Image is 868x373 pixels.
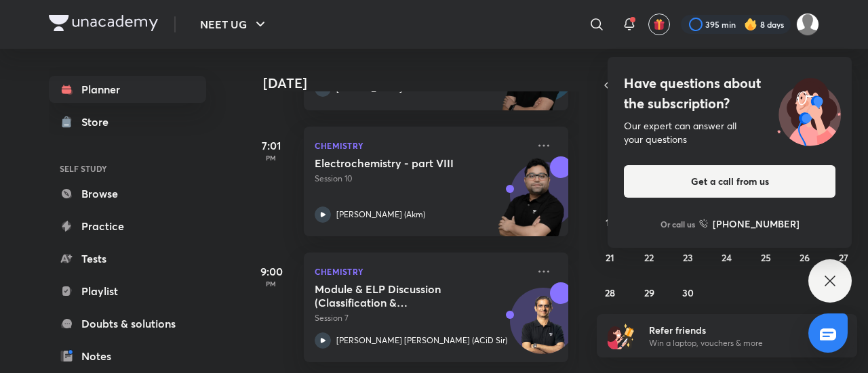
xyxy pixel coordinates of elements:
p: PM [244,154,298,162]
abbr: September 25, 2025 [761,251,771,264]
button: September 28, 2025 [599,282,621,303]
button: Get a call from us [624,165,835,198]
button: NEET UG [192,11,277,38]
a: Doubts & solutions [49,310,206,337]
abbr: September 29, 2025 [644,286,654,299]
p: Session 7 [315,312,528,324]
p: Win a laptop, vouchers & more [649,337,816,349]
button: September 25, 2025 [755,246,776,268]
img: Avatar [511,295,576,360]
h6: Refer friends [649,323,816,337]
img: ttu_illustration_new.svg [766,73,852,146]
abbr: September 26, 2025 [800,251,810,264]
h5: Module & ELP Discussion (Classification & Nomenclature, IUPAC) [315,282,484,309]
p: [PERSON_NAME] (Akm) [336,209,425,221]
a: Notes [49,343,206,370]
a: Planner [49,76,206,103]
abbr: September 28, 2025 [605,286,615,299]
a: Playlist [49,278,206,305]
abbr: September 14, 2025 [606,216,615,229]
p: PM [244,280,298,288]
button: September 7, 2025 [599,176,621,198]
button: September 27, 2025 [833,246,854,268]
img: Company Logo [49,15,158,31]
img: unacademy [494,156,568,250]
a: Tests [49,245,206,272]
abbr: September 24, 2025 [722,251,732,264]
img: referral [608,322,635,349]
button: September 23, 2025 [677,246,699,268]
h5: 7:01 [244,137,298,154]
a: Browse [49,180,206,207]
img: Shristi Raj [796,13,819,36]
h4: [DATE] [263,75,582,91]
a: Company Logo [49,15,158,35]
div: Our expert can answer all your questions [624,119,835,146]
p: [PERSON_NAME] [PERSON_NAME] (ACiD Sir) [336,334,507,347]
p: Session 10 [315,173,528,185]
button: September 21, 2025 [599,246,621,268]
button: September 30, 2025 [677,282,699,303]
h5: Electrochemistry - part VIII [315,156,484,170]
abbr: September 30, 2025 [682,286,694,299]
button: September 14, 2025 [599,211,621,233]
abbr: September 23, 2025 [683,251,693,264]
h6: [PHONE_NUMBER] [713,217,800,231]
button: September 22, 2025 [638,246,660,268]
img: avatar [653,18,665,30]
a: [PHONE_NUMBER] [699,217,800,231]
button: avatar [648,14,670,35]
p: Or call us [660,218,695,230]
p: Chemistry [315,263,528,280]
button: September 24, 2025 [716,246,738,268]
abbr: September 21, 2025 [606,251,614,264]
img: streak [744,18,757,31]
abbr: September 22, 2025 [644,251,654,264]
abbr: September 27, 2025 [839,251,848,264]
p: Chemistry [315,137,528,154]
h4: Have questions about the subscription? [624,73,835,114]
h5: 9:00 [244,263,298,280]
button: September 29, 2025 [638,282,660,303]
h6: SELF STUDY [49,157,206,180]
button: September 26, 2025 [794,246,816,268]
a: Store [49,108,206,135]
a: Practice [49,213,206,240]
div: Store [81,114,117,130]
